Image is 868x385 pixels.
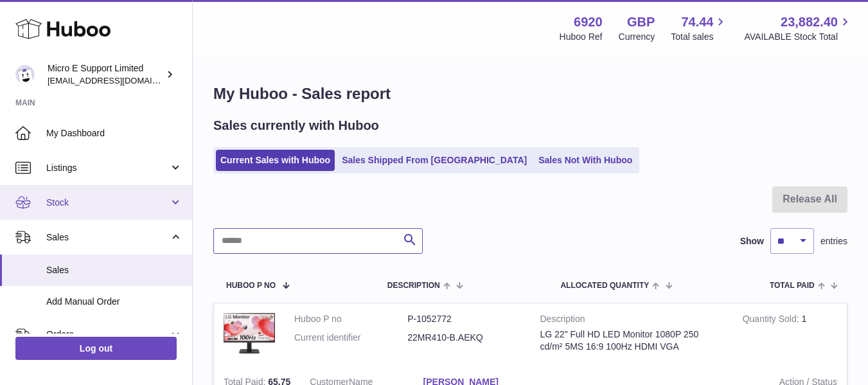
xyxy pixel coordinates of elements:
dt: Current identifier [294,332,407,344]
span: entries [820,235,847,247]
a: Sales Shipped From [GEOGRAPHIC_DATA] [337,150,531,171]
strong: Quantity Sold [743,314,802,327]
a: Sales Not With Huboo [534,150,637,171]
label: Show [740,235,764,247]
span: Total sales [671,31,728,43]
span: Sales [46,231,169,244]
span: Add Manual Order [46,296,182,308]
a: Current Sales with Huboo [216,150,335,171]
dt: Huboo P no [294,313,407,325]
span: Listings [46,162,169,174]
span: Description [387,282,440,290]
div: LG 22" Full HD LED Monitor 1080P 250 cd/m² 5MS 16:9 100Hz HDMI VGA [540,328,723,353]
span: AVAILABLE Stock Total [744,31,853,43]
dd: 22MR410-B.AEKQ [407,332,520,344]
span: Stock [46,197,169,209]
img: contact@micropcsupport.com [15,65,35,84]
h2: Sales currently with Huboo [213,117,379,134]
span: Huboo P no [226,282,276,290]
img: $_57.JPG [224,313,275,354]
td: 1 [733,303,847,366]
a: Log out [15,337,177,360]
div: Huboo Ref [560,31,603,43]
strong: Description [540,313,723,328]
strong: 6920 [574,13,603,31]
dd: P-1052772 [407,313,520,325]
span: Orders [46,328,169,341]
a: 23,882.40 AVAILABLE Stock Total [744,13,853,43]
span: Total paid [770,282,815,290]
strong: GBP [627,13,655,31]
span: My Dashboard [46,127,182,139]
span: [EMAIL_ADDRESS][DOMAIN_NAME] [48,75,189,85]
span: Sales [46,264,182,276]
a: 74.44 Total sales [671,13,728,43]
div: Currency [619,31,655,43]
span: 23,882.40 [781,13,838,31]
div: Micro E Support Limited [48,62,163,87]
span: 74.44 [681,13,713,31]
span: ALLOCATED Quantity [560,282,649,290]
h1: My Huboo - Sales report [213,84,847,104]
